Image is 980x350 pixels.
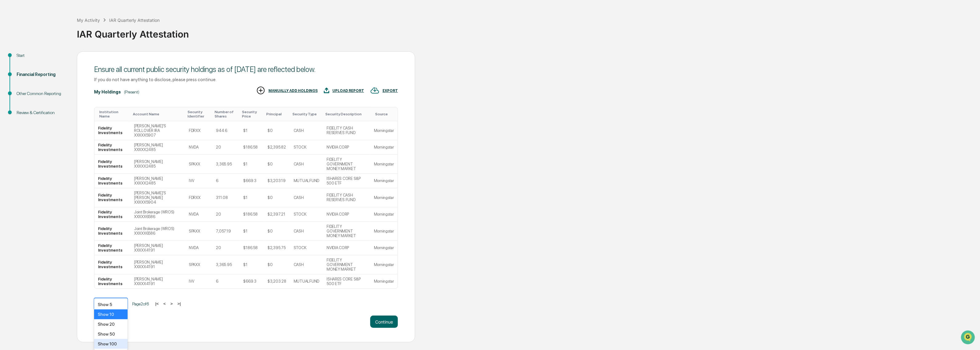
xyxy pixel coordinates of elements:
[323,241,370,255] td: NVIDIA CORP
[94,155,130,174] td: Fidelity Investments
[124,89,139,94] div: (Present)
[185,222,212,241] td: SPAXX
[264,222,290,241] td: $0
[94,319,128,329] div: Show 20
[370,174,398,188] td: Morningstar
[266,112,288,116] div: Toggle SortBy
[130,222,185,241] td: Joint Brokerage (WROS) XXXXX6586
[61,104,74,109] span: Pylon
[185,140,212,155] td: NVDA
[370,207,398,222] td: Morningstar
[324,86,329,95] img: UPLOAD REPORT
[212,174,240,188] td: 6
[290,222,323,241] td: CASH
[323,155,370,174] td: FIDELITY GOVERNMENT MONEY MARKET
[94,300,128,309] div: Show 5
[264,174,290,188] td: $3,203.19
[94,188,130,207] td: Fidelity Investments
[17,71,67,78] div: Financial Reporting
[323,207,370,222] td: NVIDIA CORP
[290,174,323,188] td: MUTUALFUND
[290,207,323,222] td: STOCK
[212,207,240,222] td: 20
[133,112,183,116] div: Toggle SortBy
[94,274,130,288] td: Fidelity Investments
[185,155,212,174] td: SPAXX
[94,339,128,349] div: Show 100
[212,222,240,241] td: 7,057.19
[17,90,67,97] div: Other Common Reporting
[6,78,11,83] div: 🖐️
[240,207,264,222] td: $186.58
[215,110,237,118] div: Toggle SortBy
[212,255,240,274] td: 3,365.95
[264,255,290,274] td: $0
[323,140,370,155] td: NVIDIA CORP
[94,222,130,241] td: Fidelity Investments
[264,274,290,288] td: $3,203.28
[161,301,168,306] button: <
[130,155,185,174] td: [PERSON_NAME] XXXXX2485
[130,188,185,207] td: [PERSON_NAME]'S [PERSON_NAME] XXXXX5904
[45,78,50,83] div: 🗄️
[370,140,398,155] td: Morningstar
[109,18,160,23] div: IAR Quarterly Attestation
[264,155,290,174] td: $0
[290,274,323,288] td: MUTUALFUND
[130,274,185,288] td: [PERSON_NAME] XXXXX4191
[130,140,185,155] td: [PERSON_NAME] XXXXX2485
[43,104,74,109] a: Powered byPylon
[240,255,264,274] td: $1
[212,188,240,207] td: 311.08
[153,301,161,306] button: |<
[370,241,398,255] td: Morningstar
[370,274,398,288] td: Morningstar
[94,309,128,319] div: Show 10
[290,188,323,207] td: CASH
[325,112,368,116] div: Toggle SortBy
[130,255,185,274] td: [PERSON_NAME] XXXXX4191
[94,121,130,140] td: Fidelity Investments
[370,316,398,328] button: Continue
[290,121,323,140] td: CASH
[130,241,185,255] td: [PERSON_NAME] XXXXX4191
[290,140,323,155] td: STOCK
[323,121,370,140] td: FIDELITY CASH RESERVES FUND
[94,140,130,155] td: Fidelity Investments
[94,65,398,74] div: Ensure all current public security holdings as of [DATE] are reflected below.
[105,49,112,56] button: Start new chat
[176,301,183,306] button: >|
[169,301,175,306] button: >
[332,89,364,93] div: UPLOAD REPORT
[132,301,149,306] span: Page 2 of 6
[264,121,290,140] td: $0
[77,18,100,23] div: My Activity
[94,329,128,339] div: Show 50
[185,274,212,288] td: IVV
[290,155,323,174] td: CASH
[42,75,79,86] a: 🗄️Attestations
[6,90,11,95] div: 🔎
[242,110,262,118] div: Toggle SortBy
[94,207,130,222] td: Fidelity Investments
[6,47,17,58] img: 1746055101610-c473b297-6a78-478c-a979-82029cc54cd1
[240,274,264,288] td: $669.3
[212,155,240,174] td: 3,365.95
[264,241,290,255] td: $2,395.75
[323,188,370,207] td: FIDELITY CASH RESERVES FUND
[185,121,212,140] td: FDRXX
[370,86,379,95] img: EXPORT
[130,121,185,140] td: [PERSON_NAME]'S ROLLOVER IRA XXXXX5907
[323,274,370,288] td: ISHARES CORE S&P 500 ETF
[185,241,212,255] td: NVDA
[185,188,212,207] td: FDRXX
[323,255,370,274] td: FIDELITY GOVERNMENT MONEY MARKET
[370,222,398,241] td: Morningstar
[240,174,264,188] td: $669.3
[185,174,212,188] td: IVV
[323,174,370,188] td: ISHARES CORE S&P 500 ETF
[12,78,40,84] span: Preclearance
[212,121,240,140] td: 944.6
